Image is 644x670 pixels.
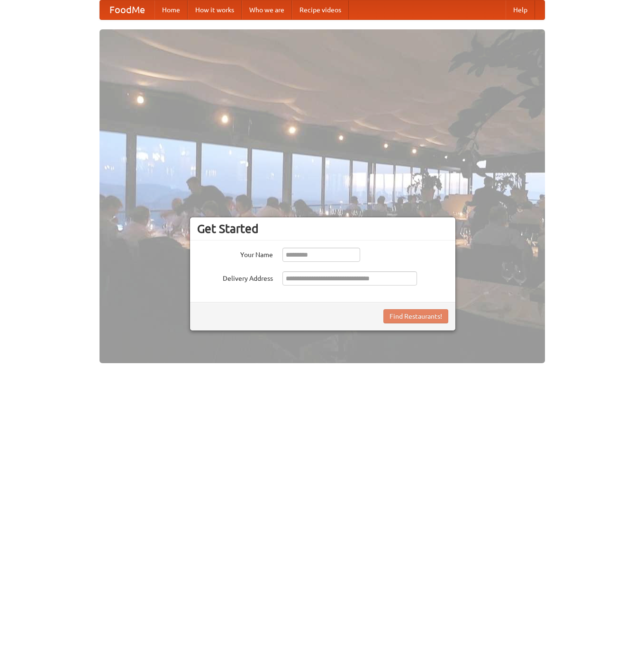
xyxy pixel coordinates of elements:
[383,309,448,323] button: Find Restaurants!
[188,0,242,19] a: How it works
[242,0,292,19] a: Who we are
[154,0,188,19] a: Home
[197,271,273,283] label: Delivery Address
[506,0,535,19] a: Help
[100,0,154,19] a: FoodMe
[292,0,349,19] a: Recipe videos
[197,222,448,236] h3: Get Started
[197,248,273,259] label: Your Name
